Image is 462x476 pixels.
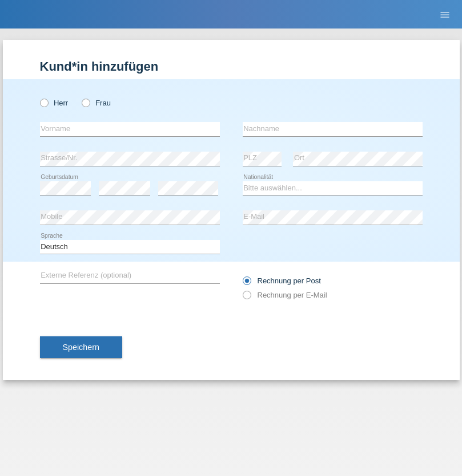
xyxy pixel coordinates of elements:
input: Frau [82,99,89,106]
label: Rechnung per E-Mail [243,291,327,299]
i: menu [439,9,451,21]
h1: Kund*in hinzufügen [40,59,423,74]
button: Speichern [40,336,122,358]
label: Herr [40,99,69,107]
input: Rechnung per E-Mail [243,291,250,305]
a: menu [433,11,456,18]
span: Speichern [63,343,99,352]
label: Frau [82,99,111,107]
input: Herr [40,99,47,106]
label: Rechnung per Post [243,276,321,285]
input: Rechnung per Post [243,276,250,291]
